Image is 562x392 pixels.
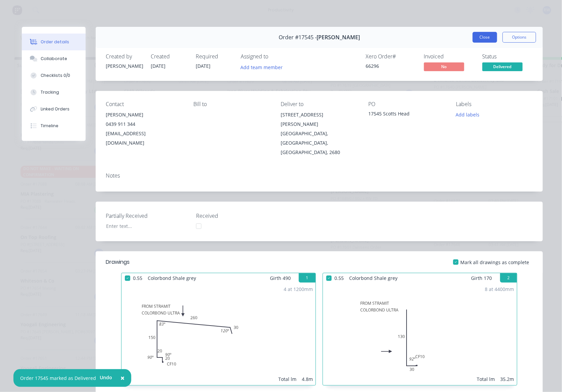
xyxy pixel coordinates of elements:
div: Linked Orders [41,106,69,112]
div: [PERSON_NAME] [106,110,183,119]
div: Status [482,53,533,60]
div: [PERSON_NAME] [106,62,143,69]
div: Total lm [278,376,296,383]
label: Partially Received [106,212,190,220]
div: Order details [41,39,69,45]
span: Colorbond Shale grey [145,273,199,283]
div: [EMAIL_ADDRESS][DOMAIN_NAME] [106,129,183,148]
span: 0.55 [130,273,145,283]
div: Total lm [477,376,495,383]
button: 1 [299,273,316,283]
span: [DATE] [151,63,166,69]
span: × [121,373,125,383]
span: Colorbond Shale grey [346,273,400,283]
button: Undo [96,373,116,383]
div: 8 at 4400mm [485,286,514,293]
div: Timeline [41,123,58,129]
div: Xero Order # [366,53,416,60]
div: Notes [106,173,533,179]
div: PO [368,101,445,107]
button: Timeline [22,117,86,134]
div: Created by [106,53,143,60]
div: Bill to [193,101,270,107]
div: 4 at 1200mm [284,286,313,293]
div: [STREET_ADDRESS][PERSON_NAME][GEOGRAPHIC_DATA], [GEOGRAPHIC_DATA], [GEOGRAPHIC_DATA], 2680 [281,110,358,157]
button: Add labels [452,110,483,119]
button: Linked Orders [22,101,86,117]
span: Order #17545 - [279,34,317,41]
span: Girth 170 [471,273,492,283]
button: Checklists 0/0 [22,67,86,84]
div: [PERSON_NAME]0439 911 344[EMAIL_ADDRESS][DOMAIN_NAME] [106,110,183,148]
div: Deliver to [281,101,358,107]
div: Required [196,53,233,60]
div: Invoiced [424,53,474,60]
div: Contact [106,101,183,107]
div: Assigned to [241,53,308,60]
div: FROM STRAMITCOLORBOND ULTRACF1020201502603083º120º90º90º4 at 1200mmTotal lm4.8m [122,283,316,385]
button: Close [114,370,131,386]
span: [PERSON_NAME] [317,34,360,41]
div: Order 17545 marked as Delivered [20,375,96,382]
span: 0.55 [332,273,346,283]
button: Collaborate [22,50,86,67]
span: [DATE] [196,63,210,69]
button: 2 [500,273,517,283]
button: Delivered [482,62,523,72]
div: 4.8m [302,376,313,383]
button: Options [503,32,536,43]
div: [GEOGRAPHIC_DATA], [GEOGRAPHIC_DATA], [GEOGRAPHIC_DATA], 2680 [281,129,358,157]
div: Drawings [106,258,130,266]
button: Add team member [241,62,286,71]
div: 17545 Scotts Head [368,110,445,119]
span: Delivered [482,62,523,71]
div: [STREET_ADDRESS][PERSON_NAME] [281,110,358,129]
button: Add team member [237,62,286,71]
div: 66296 [366,62,416,69]
div: Labels [456,101,533,107]
div: FROM STRAMITCOLORBOND ULTRA130CF103092º8 at 4400mmTotal lm35.2m [323,283,517,385]
button: Close [473,32,497,43]
span: Girth 490 [270,273,291,283]
div: Checklists 0/0 [41,72,70,79]
button: Order details [22,34,86,50]
span: Mark all drawings as complete [461,259,529,266]
div: Collaborate [41,56,67,62]
span: No [424,62,464,71]
label: Received [196,212,280,220]
div: 35.2m [501,376,514,383]
div: Created [151,53,188,60]
button: Tracking [22,84,86,101]
div: Tracking [41,89,59,95]
div: 0439 911 344 [106,119,183,129]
